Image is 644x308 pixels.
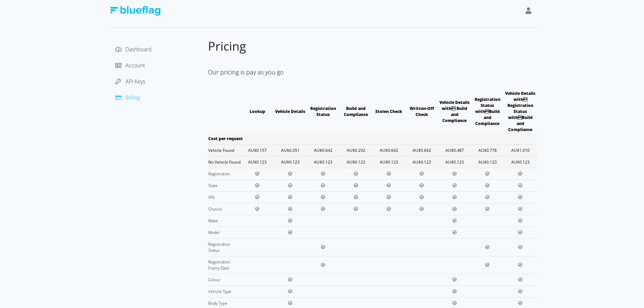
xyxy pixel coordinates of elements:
td: AU$0.642 [405,144,438,156]
td: AU$0.123 [504,156,537,168]
td: AU$0.123 [471,156,504,168]
th: Vehicle Details [274,90,307,133]
a: Billing [115,94,140,101]
span: Billing [125,94,140,101]
th: Lookup [241,90,274,133]
td: Registration Expiry Date [208,256,241,274]
td: AU$0.778 [471,144,504,156]
td: Vehicle Type [208,286,241,297]
th: Vehicle Details with Registration Status withBuild and Compliance [504,90,537,133]
span: Pricing [208,38,246,54]
td: Registration [208,168,241,180]
span: Account [125,62,145,69]
th: Vehicle Details with Build and Compliance [438,90,471,133]
td: VIN [208,191,241,203]
td: AU$0.157 [241,144,274,156]
td: AU$0.351 [274,144,307,156]
th: Written-Off Check [405,90,438,133]
td: AU$0.487 [438,144,471,156]
td: AU$0.123 [339,156,372,168]
a: Account [115,62,145,69]
td: AU$0.123 [438,156,471,168]
div: Our pricing is pay as you go [208,65,537,79]
th: Stolen Check [372,90,405,133]
td: No Vehicle Found [208,156,241,168]
td: AU$0.642 [372,144,405,156]
td: AU$0.292 [339,144,372,156]
th: Build and Compliance [339,90,372,133]
td: State [208,180,241,191]
td: AU$0.123 [405,156,438,168]
a: API Keys [115,78,145,85]
td: Make [208,215,241,227]
img: Blue Flag Logo [110,6,160,16]
td: Cost per request [208,133,339,145]
td: Vehicle Found [208,144,241,156]
td: Registration Status [208,238,241,256]
td: Chassis [208,203,241,215]
td: AU$0.642 [307,144,339,156]
a: Dashboard [115,46,152,53]
th: Registration Status withBuild and Compliance [471,90,504,133]
span: Dashboard [125,46,152,53]
th: Registration Status [307,90,339,133]
td: AU$0.123 [241,156,274,168]
td: AU$1.010 [504,144,537,156]
td: Model [208,227,241,238]
td: AU$0.123 [372,156,405,168]
td: AU$0.123 [274,156,307,168]
span: API Keys [125,78,145,85]
td: Colour [208,274,241,286]
td: AU$0.123 [307,156,339,168]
